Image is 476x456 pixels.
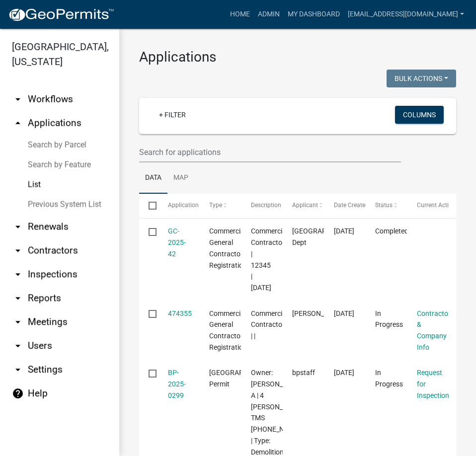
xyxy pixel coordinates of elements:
span: Current Activity [417,202,458,209]
span: In Progress [375,309,403,329]
i: arrow_drop_down [12,93,24,105]
a: GC-2025-42 [168,227,186,258]
a: Map [167,162,194,194]
span: Abbeville County Building Permit [209,369,276,388]
datatable-header-cell: Select [139,194,158,218]
span: 09/05/2025 [334,227,354,235]
span: Commercial Contractor | 12345 | 09/30/2040 [251,227,288,292]
span: Completed [375,227,408,235]
span: Gerald Anders [292,309,345,317]
a: Admin [254,5,284,24]
span: Type [209,202,222,209]
a: Request for Inspection [417,369,449,399]
a: BP-2025-0299 [168,369,186,399]
datatable-header-cell: Application Number [158,194,200,218]
button: Bulk Actions [387,70,456,87]
i: arrow_drop_down [12,292,24,304]
datatable-header-cell: Current Activity [407,194,449,218]
span: bpstaff [292,369,315,377]
datatable-header-cell: Type [200,194,241,218]
span: Commercial General Contractor Registration [209,227,247,269]
input: Search for applications [139,142,401,162]
datatable-header-cell: Status [366,194,407,218]
i: help [12,387,24,399]
span: Applicant [292,202,318,209]
span: Commercial General Contractor Registration [209,309,247,351]
span: 09/05/2025 [334,309,354,317]
datatable-header-cell: Applicant [283,194,324,218]
span: Abbeville County Building Dept [292,227,359,246]
h3: Applications [139,49,456,66]
i: arrow_drop_down [12,364,24,376]
button: Columns [395,106,444,124]
a: My Dashboard [284,5,344,24]
a: Contractor & Company Info [417,309,451,351]
a: Data [139,162,167,194]
datatable-header-cell: Description [241,194,283,218]
span: Application Number [168,202,222,209]
span: Commercial Contractor | | [251,309,288,340]
a: [EMAIL_ADDRESS][DOMAIN_NAME] [344,5,468,24]
i: arrow_drop_down [12,221,24,232]
a: 474355 [168,309,192,317]
i: arrow_drop_down [12,340,24,352]
i: arrow_drop_down [12,244,24,256]
span: Description [251,202,281,209]
span: Date Created [334,202,369,209]
datatable-header-cell: Date Created [324,194,366,218]
i: arrow_drop_down [12,316,24,328]
a: Home [226,5,254,24]
span: 09/05/2025 [334,369,354,377]
i: arrow_drop_down [12,268,24,280]
a: + Filter [151,106,194,124]
span: In Progress [375,369,403,388]
span: Status [375,202,393,209]
i: arrow_drop_up [12,117,24,129]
